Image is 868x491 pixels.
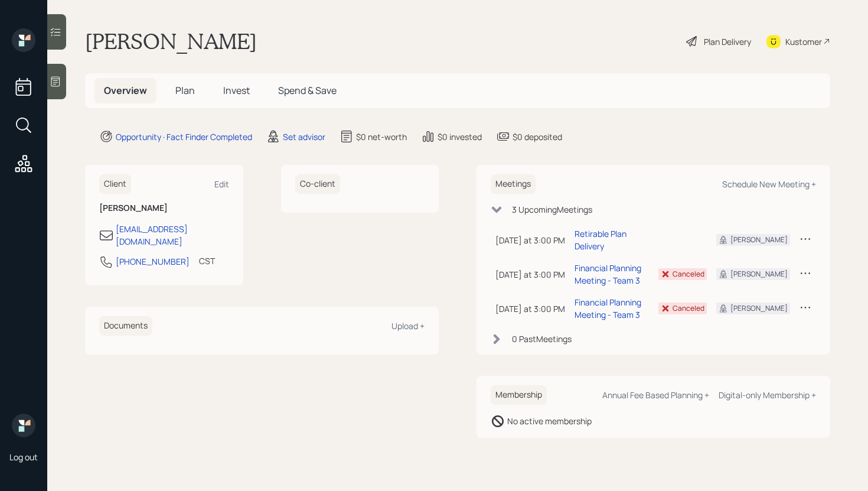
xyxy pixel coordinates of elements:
[512,203,592,216] div: 3 Upcoming Meeting s
[722,178,816,190] div: Schedule New Meeting +
[495,234,565,246] div: [DATE] at 3:00 PM
[575,262,649,287] div: Financial Planning Meeting - Team 3
[602,389,709,401] div: Annual Fee Based Planning +
[512,333,572,345] div: 0 Past Meeting s
[730,269,788,279] div: [PERSON_NAME]
[730,303,788,314] div: [PERSON_NAME]
[785,35,822,48] div: Kustomer
[99,316,152,336] h6: Documents
[104,84,147,97] span: Overview
[495,268,565,281] div: [DATE] at 3:00 PM
[575,227,649,252] div: Retirable Plan Delivery
[99,174,131,194] h6: Client
[495,303,565,315] div: [DATE] at 3:00 PM
[507,415,592,427] div: No active membership
[513,131,562,143] div: $0 deposited
[295,174,340,194] h6: Co-client
[730,235,788,245] div: [PERSON_NAME]
[223,84,250,97] span: Invest
[85,28,257,54] h1: [PERSON_NAME]
[116,131,252,143] div: Opportunity · Fact Finder Completed
[9,451,38,463] div: Log out
[438,131,482,143] div: $0 invested
[214,178,229,190] div: Edit
[283,131,325,143] div: Set advisor
[391,320,425,331] div: Upload +
[356,131,407,143] div: $0 net-worth
[673,303,704,314] div: Canceled
[278,84,337,97] span: Spend & Save
[12,414,35,437] img: retirable_logo.png
[491,174,536,194] h6: Meetings
[575,296,649,321] div: Financial Planning Meeting - Team 3
[673,269,704,279] div: Canceled
[116,255,190,268] div: [PHONE_NUMBER]
[99,203,229,213] h6: [PERSON_NAME]
[199,255,215,267] div: CST
[719,389,816,401] div: Digital-only Membership +
[704,35,751,48] div: Plan Delivery
[491,385,547,405] h6: Membership
[116,223,229,248] div: [EMAIL_ADDRESS][DOMAIN_NAME]
[175,84,195,97] span: Plan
